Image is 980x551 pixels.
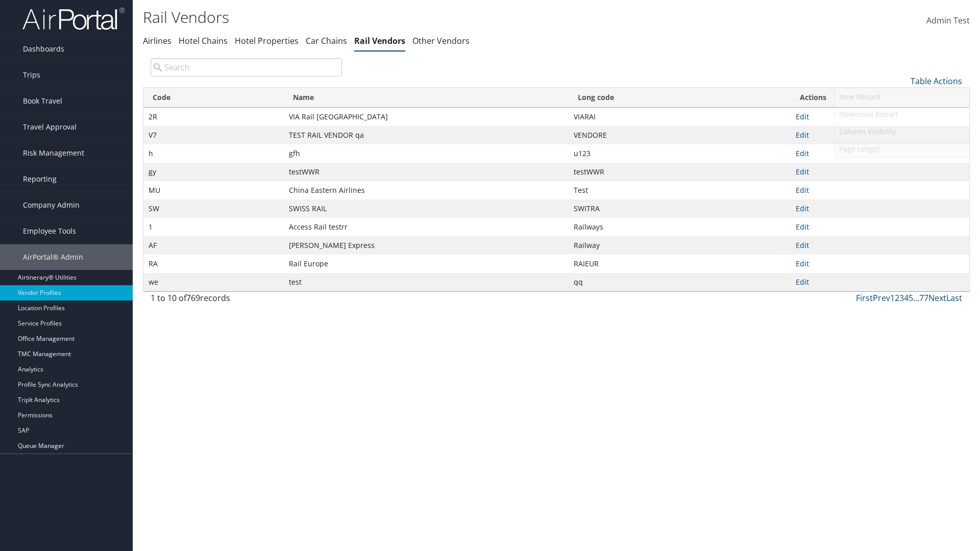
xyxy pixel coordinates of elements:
[835,88,969,106] a: New Record
[23,166,57,192] span: Reporting
[835,123,969,140] a: Column Visibility
[22,7,125,31] img: airportal-logo.png
[23,36,64,62] span: Dashboards
[23,192,80,218] span: Company Admin
[835,140,969,158] a: Page Length
[23,244,83,270] span: AirPortal® Admin
[23,88,62,114] span: Book Travel
[23,62,40,88] span: Trips
[23,218,76,244] span: Employee Tools
[23,140,84,166] span: Risk Management
[835,106,969,123] a: Download Report
[23,114,77,140] span: Travel Approval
